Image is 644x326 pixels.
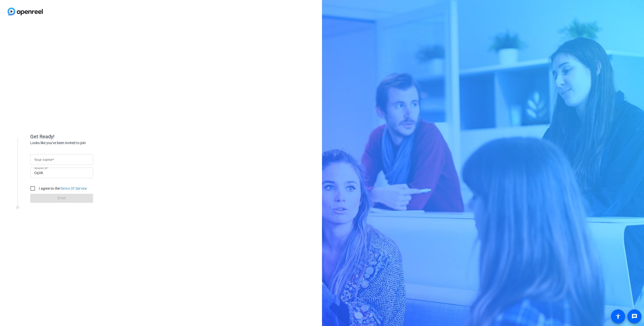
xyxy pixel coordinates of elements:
[631,313,637,319] mat-icon: message
[30,140,131,146] div: Looks like you've been invited to join
[30,133,131,140] div: Get Ready!
[60,186,87,190] a: Terms Of Service
[34,158,52,162] mat-label: Your name
[38,186,87,191] label: I agree to the
[615,313,621,319] mat-icon: accessibility
[34,167,47,170] mat-label: Session ID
